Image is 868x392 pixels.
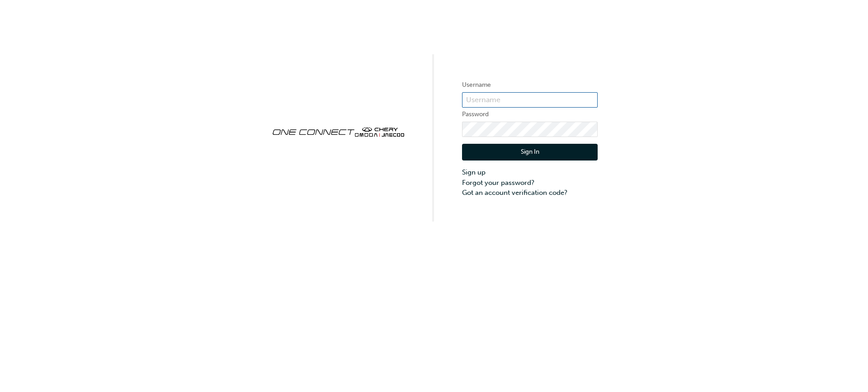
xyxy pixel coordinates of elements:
[462,178,598,188] a: Forgot your password?
[462,188,598,198] a: Got an account verification code?
[462,92,598,108] input: Username
[462,167,598,178] a: Sign up
[270,119,406,143] img: oneconnect
[462,80,598,90] label: Username
[462,109,598,120] label: Password
[462,144,598,161] button: Sign In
